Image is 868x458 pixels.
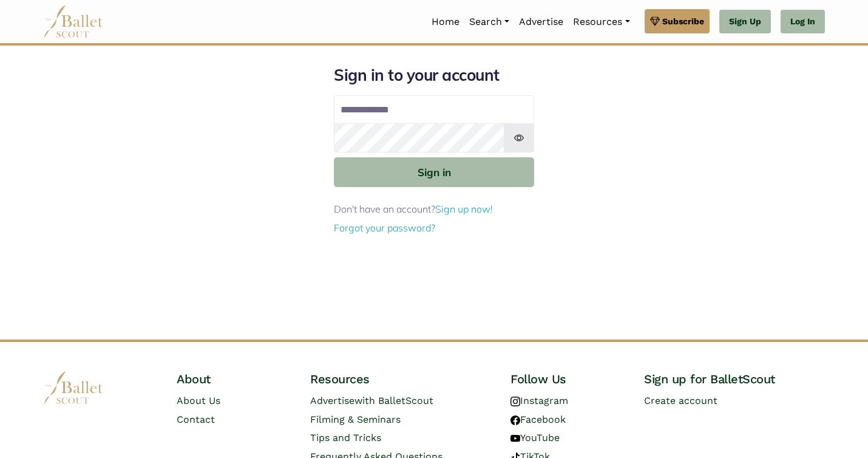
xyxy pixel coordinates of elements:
[650,15,660,28] img: gem.svg
[177,395,220,406] a: About Us
[510,397,520,406] img: instagram logo
[719,10,771,34] a: Sign Up
[510,395,568,406] a: Instagram
[177,414,215,425] a: Contact
[310,371,491,387] h4: Resources
[177,371,291,387] h4: About
[568,9,634,35] a: Resources
[310,432,381,443] a: Tips and Tricks
[510,371,625,387] h4: Follow Us
[514,9,568,35] a: Advertise
[334,65,534,86] h1: Sign in to your account
[644,395,717,406] a: Create account
[334,202,534,217] p: Don't have an account?
[644,371,825,387] h4: Sign up for BalletScout
[435,203,493,215] a: Sign up now!
[510,432,560,443] a: YouTube
[310,395,433,406] a: Advertisewith BalletScout
[310,414,401,425] a: Filming & Seminars
[334,222,435,234] a: Forgot your password?
[354,395,433,406] span: with BalletScout
[464,9,514,35] a: Search
[43,371,104,405] img: logo
[427,9,464,35] a: Home
[781,10,825,34] a: Log In
[334,157,534,187] button: Sign in
[662,15,704,28] span: Subscribe
[510,415,520,425] img: facebook logo
[510,414,566,425] a: Facebook
[645,9,710,33] a: Subscribe
[510,434,520,443] img: youtube logo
